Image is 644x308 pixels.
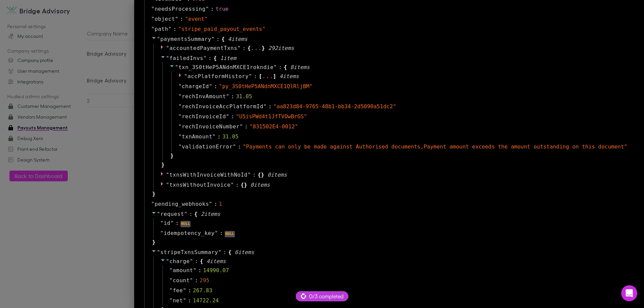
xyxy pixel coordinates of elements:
span: 0 item s [268,172,287,178]
span: charge [169,258,190,264]
span: " [178,93,182,100]
span: " [178,83,182,89]
span: " [203,55,207,61]
div: 1 [219,200,222,208]
span: " [184,73,187,79]
div: 267.83 [193,287,212,295]
span: " [209,201,212,207]
span: 2 item s [201,211,220,217]
span: pending_webhooks [155,200,209,208]
span: : [220,229,223,237]
span: 292 item s [268,45,294,51]
div: NULL [180,221,191,227]
span: " aa823d84-9765-48b1-bb34-2d5090a51dc2 " [273,103,396,110]
span: " [212,133,216,140]
span: " py_3S0tHeP5ANdnMXCE1QlRljBM " [219,83,313,89]
span: " [218,249,221,255]
div: ... [251,46,262,50]
span: " U5isPWd4t1JfTVOwBrGS " [236,113,307,120]
span: : [243,44,246,52]
span: txn_3S0tHeP5ANdnMXCE1rokndie [178,64,274,70]
span: : [195,276,198,285]
span: : [268,103,272,111]
span: " [170,220,174,226]
span: " [166,45,169,51]
span: fee [173,287,183,295]
span: : [189,210,193,218]
span: : [231,113,234,121]
span: : [279,63,282,71]
span: " [178,143,182,150]
span: : [195,257,198,265]
span: : [231,93,234,101]
span: 8 item s [290,64,310,70]
span: " [160,220,164,226]
span: rechInvAmount [182,93,226,101]
span: " [151,26,155,32]
span: 6 item s [235,249,254,255]
span: " [151,16,155,22]
span: : [198,266,202,274]
span: " [166,172,169,178]
span: " [239,123,243,130]
span: : [188,287,191,295]
span: " [274,64,277,70]
span: : [214,82,217,90]
span: : [173,25,177,33]
span: [ [259,72,262,80]
span: " [166,258,169,264]
span: " event " [185,16,207,22]
span: : [253,171,256,179]
span: : [188,297,191,305]
span: " [249,73,252,79]
span: " [233,143,236,150]
span: failedInvs [169,55,203,61]
span: " [151,201,155,207]
span: { [194,210,198,218]
div: 14990.07 [203,266,229,274]
span: " [166,55,169,61]
span: { [241,181,244,189]
span: { [200,257,203,265]
span: " [190,277,193,284]
span: " [169,297,173,304]
span: " [178,123,182,130]
span: " [190,258,193,264]
span: object [155,15,175,23]
span: " [215,230,218,236]
span: " [193,267,197,273]
span: " [183,297,186,304]
span: " [226,113,229,120]
span: " [206,6,209,12]
span: { [228,248,231,256]
span: : [223,248,226,256]
div: true [216,5,229,13]
span: " stripe_paid_payout_events " [178,26,265,32]
span: : [245,123,248,131]
span: " [169,277,173,284]
div: 295 [200,276,209,285]
span: txnsWithoutInvoice [169,182,230,188]
span: " [160,230,164,236]
span: txnsWithInvoiceWithNoId [169,172,248,178]
div: NULL [225,231,235,237]
span: chargeId [182,82,209,90]
span: ] [273,72,276,80]
span: " [157,36,160,42]
span: : [211,5,214,13]
span: : [254,72,257,80]
div: 31.05 [222,133,238,141]
span: 4 item s [279,73,299,79]
span: { [221,35,225,43]
span: 1 item [220,55,236,61]
span: " Payments can only be made against Authorised documents,Payment amount exceeds the amount outsta... [243,143,627,150]
span: rechInvoiceNumber [182,123,239,131]
span: 4 item s [207,258,226,264]
span: " [184,211,187,217]
span: : [214,200,217,208]
span: } [261,171,264,179]
span: } [169,152,174,160]
span: " [157,211,160,217]
span: } [262,44,265,52]
span: " 831502E4-0012 " [250,123,298,130]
